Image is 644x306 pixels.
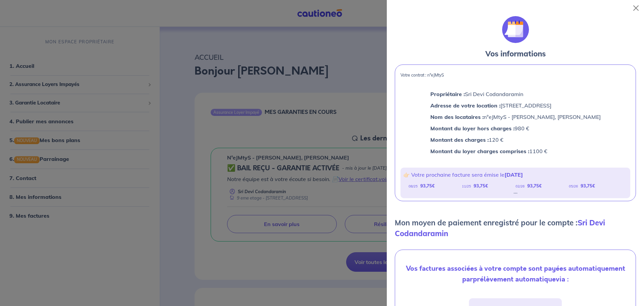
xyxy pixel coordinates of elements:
p: Mon moyen de paiement enregistré pour le compte : [395,217,636,239]
p: [STREET_ADDRESS] [430,101,601,110]
strong: Vos informations [485,49,546,58]
strong: 93,75 € [420,183,435,188]
img: illu_calendar.svg [502,16,529,43]
button: Close [631,3,641,13]
p: 120 € [430,135,601,144]
strong: Montant des charges : [430,136,489,143]
strong: 93,75 € [527,183,542,188]
p: 1100 € [430,147,601,156]
strong: Montant du loyer hors charges : [430,125,515,132]
strong: Propriétaire : [430,91,465,97]
em: 02/26 [516,184,525,188]
p: Vos factures associées à votre compte sont payées automatiquement par via : [400,263,630,285]
strong: [DATE] [504,171,523,178]
p: 👉🏻 Votre prochaine facture sera émise le [403,170,628,179]
em: 05/26 [569,184,578,188]
strong: prélèvement automatique [473,274,556,284]
p: Sri Devi Codandaramin [430,90,601,98]
strong: Adresse de votre location : [430,102,500,109]
strong: Montant du loyer charges comprises : [430,148,529,155]
strong: 93,75 € [474,183,488,188]
p: n°eJMtyS - [PERSON_NAME], [PERSON_NAME] [430,113,601,121]
em: 11/25 [462,184,471,188]
p: Votre contrat : n°eJMtyS [400,73,630,78]
em: 08/25 [409,184,418,188]
div: ... [514,190,518,193]
p: 980 € [430,124,601,133]
strong: 93,75 € [581,183,595,188]
strong: Nom des locataires : [430,114,484,120]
